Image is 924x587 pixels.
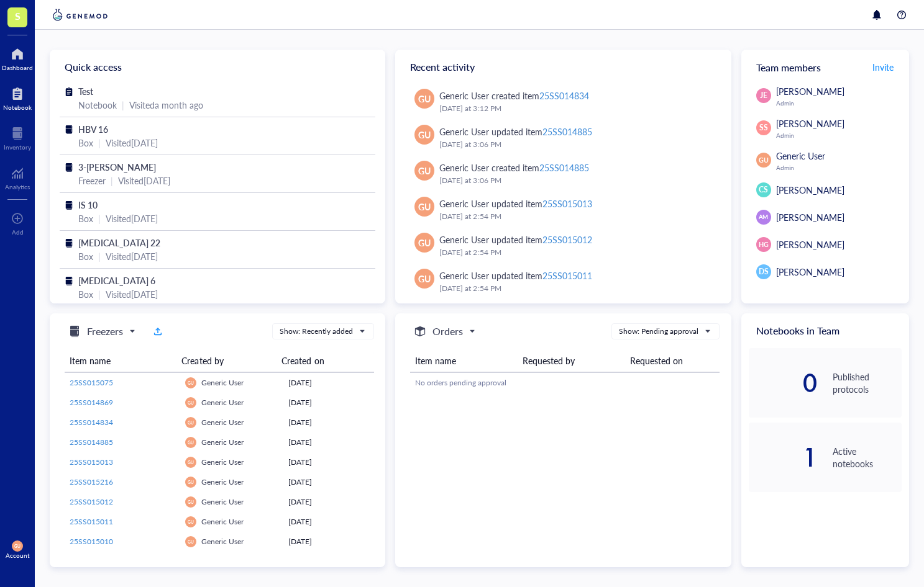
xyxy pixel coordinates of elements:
[405,192,721,228] a: GUGeneric User updated item25SS015013[DATE] at 2:54 PM
[50,7,111,22] img: genemod-logo
[78,212,93,225] div: Box
[288,397,369,408] div: [DATE]
[418,236,431,249] span: GU
[201,457,244,467] span: Generic User
[759,240,769,249] span: HG
[98,287,101,301] div: |
[118,174,170,187] div: Visited [DATE]
[87,324,123,339] h5: Freezers
[188,539,193,544] span: GU
[405,264,721,300] a: GUGeneric User updated item25SS015011[DATE] at 2:54 PM
[15,8,21,24] span: S
[776,117,844,130] span: [PERSON_NAME]
[122,98,124,112] div: |
[439,161,588,174] div: Generic User created item
[741,313,909,348] div: Notebooks in Team
[70,536,175,547] a: 25SS015010
[106,136,158,150] div: Visited [DATE]
[188,480,193,485] span: GU
[201,516,244,527] span: Generic User
[78,161,156,173] span: 3-[PERSON_NAME]
[405,84,721,120] a: GUGeneric User created item25SS014834[DATE] at 3:12 PM
[405,120,721,156] a: GUGeneric User updated item25SS014885[DATE] at 3:06 PM
[439,89,588,102] div: Generic User created item
[776,85,844,97] span: [PERSON_NAME]
[288,496,369,508] div: [DATE]
[288,417,369,428] div: [DATE]
[2,44,33,71] a: Dashboard
[759,122,768,133] span: SS
[106,249,158,263] div: Visited [DATE]
[749,373,818,393] div: 0
[542,233,592,246] div: 25SS015012
[439,210,711,223] div: [DATE] at 2:54 PM
[439,246,711,259] div: [DATE] at 2:54 PM
[78,174,106,187] div: Freezer
[78,85,93,97] span: Test
[405,228,721,264] a: GUGeneric User updated item25SS015012[DATE] at 2:54 PM
[70,477,113,487] span: 25SS015216
[201,397,244,408] span: Generic User
[70,496,175,508] a: 25SS015012
[78,236,160,249] span: [MEDICAL_DATA] 22
[439,269,592,282] div: Generic User updated item
[2,64,33,71] div: Dashboard
[98,136,101,150] div: |
[4,123,31,151] a: Inventory
[201,536,244,547] span: Generic User
[439,197,592,210] div: Generic User updated item
[439,125,592,138] div: Generic User updated item
[833,445,902,470] div: Active notebooks
[106,287,158,301] div: Visited [DATE]
[70,377,113,388] span: 25SS015075
[70,397,113,408] span: 25SS014869
[833,370,902,395] div: Published protocols
[439,138,711,151] div: [DATE] at 3:06 PM
[201,437,244,447] span: Generic User
[70,437,175,448] a: 25SS014885
[70,417,175,428] a: 25SS014834
[288,536,369,547] div: [DATE]
[188,420,193,425] span: GU
[776,99,902,107] div: Admin
[176,349,277,372] th: Created by
[288,516,369,527] div: [DATE]
[542,197,592,210] div: 25SS015013
[70,457,113,467] span: 25SS015013
[106,212,158,225] div: Visited [DATE]
[70,457,175,468] a: 25SS015013
[98,249,101,263] div: |
[201,496,244,507] span: Generic User
[518,349,625,372] th: Requested by
[759,184,768,195] span: CS
[188,500,193,504] span: GU
[70,536,113,547] span: 25SS015010
[759,213,768,222] span: AM
[280,326,353,337] div: Show: Recently added
[70,417,113,428] span: 25SS014834
[439,102,711,115] div: [DATE] at 3:12 PM
[70,516,113,527] span: 25SS015011
[872,61,894,73] span: Invite
[98,212,101,225] div: |
[3,104,32,111] div: Notebook
[14,544,20,549] span: GU
[418,200,431,213] span: GU
[188,380,193,385] span: GU
[188,440,193,445] span: GU
[395,50,731,84] div: Recent activity
[201,377,244,388] span: Generic User
[65,349,176,372] th: Item name
[542,125,592,138] div: 25SS014885
[776,211,844,223] span: [PERSON_NAME]
[288,477,369,488] div: [DATE]
[619,326,698,337] div: Show: Pending approval
[70,477,175,488] a: 25SS015216
[872,57,894,77] button: Invite
[188,400,193,405] span: GU
[6,552,30,559] div: Account
[625,349,720,372] th: Requested on
[405,156,721,192] a: GUGeneric User created item25SS014885[DATE] at 3:06 PM
[418,92,431,105] span: GU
